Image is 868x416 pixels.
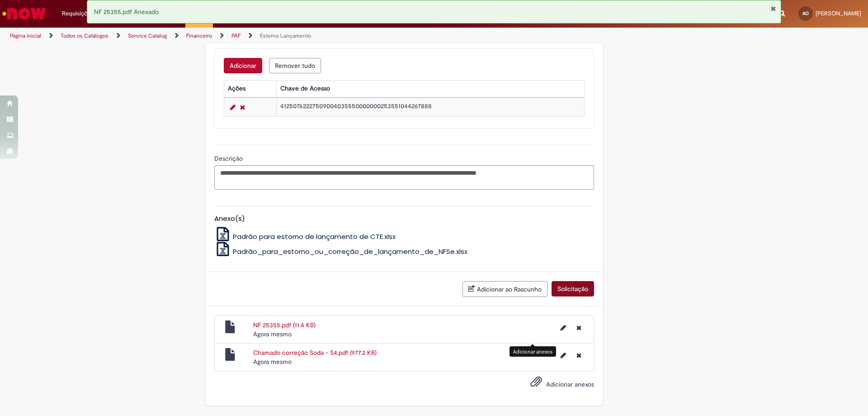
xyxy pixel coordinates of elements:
[214,215,594,223] h5: Anexo(s)
[555,348,571,363] button: Editar nome de arquivo Chamado correção Soda - S4.pdf
[1,5,47,23] img: ServiceNow
[528,373,544,394] button: Adicionar anexos
[802,10,809,16] span: AO
[7,28,572,44] ul: Trilhas de página
[238,102,247,113] a: Remover linha 1
[260,32,311,39] a: Estorno Lançamento
[269,58,321,73] button: Remove all rows for Chave de Acesso
[231,32,241,39] a: PAF
[224,81,276,97] th: Ações
[233,247,467,256] span: Padrão_para_estorno_ou_correção_de_lançamento_de_NFSe.xlsx
[94,8,159,16] span: NF 25355.pdf Anexado
[214,154,245,163] span: Descrição
[462,281,547,297] button: Adicionar ao Rascunho
[552,281,594,296] button: Solicitação
[546,380,594,388] span: Adicionar anexos
[253,349,377,357] a: Chamado correção Soda - S4.pdf (977.2 KB)
[214,247,468,256] a: Padrão_para_estorno_ou_correção_de_lançamento_de_NFSe.xlsx
[253,321,316,329] a: NF 25355.pdf (11.4 KB)
[186,32,212,39] a: Financeiro
[62,9,94,18] span: Requisições
[253,358,292,366] time: 29/08/2025 16:10:47
[770,5,776,12] button: Fechar Notificação
[228,102,238,113] a: Editar Linha 1
[253,330,292,338] span: Agora mesmo
[277,81,585,97] th: Chave de Acesso
[224,58,262,73] button: Add a row for Chave de Acesso
[233,232,396,241] span: Padrão para estorno de lançamento de CTE.xlsx
[214,232,396,241] a: Padrão para estorno de lançamento de CTE.xlsx
[253,330,292,338] time: 29/08/2025 16:10:53
[277,98,585,117] td: 41250762227509004035550000000253551044267888
[10,32,41,39] a: Página inicial
[253,358,292,366] span: Agora mesmo
[61,32,108,39] a: Todos os Catálogos
[214,165,594,190] textarea: Descrição
[571,320,587,335] button: Excluir NF 25355.pdf
[571,348,587,363] button: Excluir Chamado correção Soda - S4.pdf
[128,32,167,39] a: Service Catalog
[816,10,861,17] span: [PERSON_NAME]
[509,346,556,357] div: Adicionar anexos
[555,320,571,335] button: Editar nome de arquivo NF 25355.pdf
